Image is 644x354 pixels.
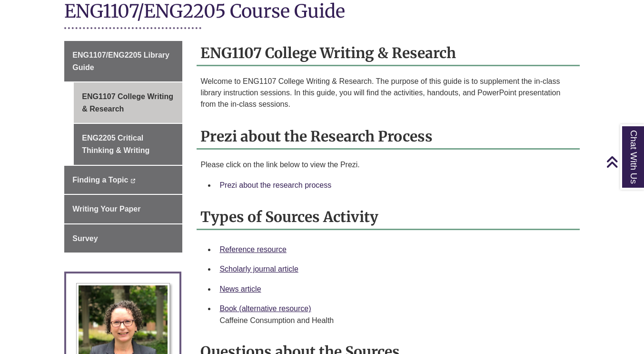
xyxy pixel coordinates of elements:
[72,205,140,213] span: Writing Your Paper
[200,159,575,171] p: Please click on the link below to view the Prezi.
[64,41,182,81] a: ENG1107/ENG2205 Library Guide
[197,124,579,150] h2: Prezi about the Research Process
[219,304,311,313] a: Book (alternative resource)
[606,155,642,168] a: Back to Top
[130,179,136,183] i: This link opens in a new window
[64,41,182,253] div: Guide Page Menu
[74,82,182,123] a: ENG1107 College Writing & Research
[64,195,182,223] a: Writing Your Paper
[219,285,261,293] a: News article
[200,76,575,110] p: Welcome to ENG1107 College Writing & Research. The purpose of this guide is to supplement the in-...
[72,176,128,184] span: Finding a Topic
[219,181,331,189] a: Prezi about the research process
[219,315,572,326] div: Caffeine Consumption and Health
[197,205,579,230] h2: Types of Sources Activity
[72,51,169,71] span: ENG1107/ENG2205 Library Guide
[64,166,182,194] a: Finding a Topic
[74,124,182,164] a: ENG2205 Critical Thinking & Writing
[64,224,182,253] a: Survey
[219,265,298,273] a: Scholarly journal article
[219,245,287,253] a: Reference resource
[72,234,98,243] span: Survey
[197,41,579,66] h2: ENG1107 College Writing & Research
